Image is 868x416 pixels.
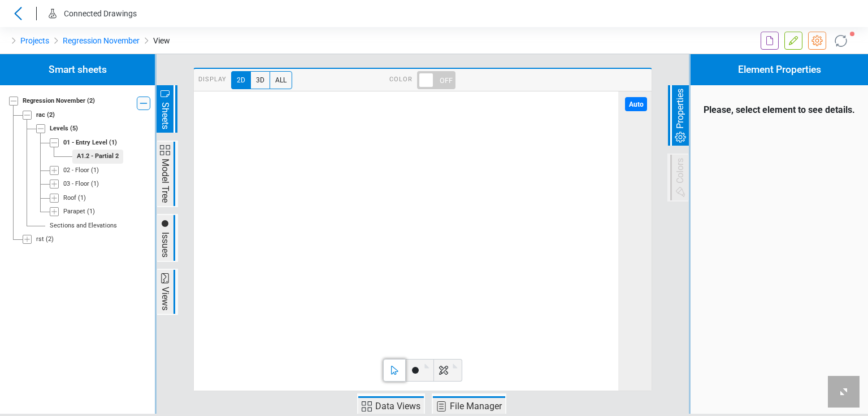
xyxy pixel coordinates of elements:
[231,71,250,89] span: 2D
[63,34,140,47] a: Regression November
[250,71,270,89] span: 3D
[198,71,227,89] span: Display
[389,71,413,89] span: Color
[270,71,292,89] span: All
[374,400,422,413] span: Data Views
[158,230,172,259] span: Issues
[674,87,687,130] span: Properties
[20,34,49,47] a: Projects
[158,157,172,204] span: Model Tree
[158,100,172,131] span: Sheets
[691,54,868,85] p: Element Properties
[448,400,504,413] span: File Manager
[64,9,137,18] span: Connected Drawings
[629,101,644,108] span: Auto
[691,85,868,135] span: Please, select element to see details.
[153,34,170,47] span: View
[158,285,172,312] span: Views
